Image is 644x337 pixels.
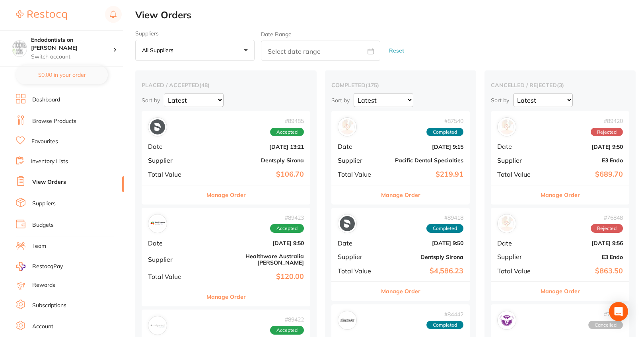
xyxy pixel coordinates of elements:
span: Date [148,240,198,247]
span: Rejected [591,224,623,233]
button: Manage Order [541,282,580,301]
b: E3 Endo [543,254,623,260]
b: $863.50 [543,267,623,275]
button: Manage Order [381,185,420,205]
span: Accepted [270,128,304,136]
b: [DATE] 13:21 [204,144,304,150]
span: Supplier [338,253,377,260]
img: Endodontists on Collins [12,41,27,55]
input: Select date range [261,41,380,61]
span: Total Value [148,171,198,178]
a: Dashboard [32,96,60,104]
span: # 84442 [426,311,463,318]
button: Manage Order [381,282,420,301]
p: Sort by [491,97,509,104]
button: $0.00 in your order [16,65,108,84]
img: HIT Dental & Medical Supplies [499,313,514,328]
a: Favourites [31,138,58,146]
button: All suppliers [135,40,255,61]
button: Reset [387,40,407,61]
button: Manage Order [541,185,580,205]
span: Date [338,240,377,247]
b: [DATE] 9:50 [384,240,463,246]
img: Restocq Logo [16,10,67,20]
img: Amalgadent [150,318,165,333]
b: $689.70 [543,170,623,179]
img: Pacific Dental Specialties [340,119,355,134]
a: Browse Products [32,117,76,125]
a: Suppliers [32,200,56,208]
b: [DATE] 9:50 [204,240,304,246]
span: RestocqPay [32,263,63,271]
b: Pacific Dental Specialties [384,157,463,164]
span: Date [148,143,198,150]
span: Supplier [497,157,537,164]
span: # 89422 [270,316,304,323]
div: Open Intercom Messenger [609,302,628,321]
h2: cancelled / rejected ( 3 ) [491,82,629,89]
img: Dentsply Sirona [340,216,355,231]
b: Healthware Australia [PERSON_NAME] [204,253,304,266]
h2: placed / accepted ( 48 ) [142,82,310,89]
button: Manage Order [206,287,246,306]
span: Total Value [338,267,377,275]
span: Date [497,240,537,247]
a: Rewards [32,281,55,289]
span: # 76338 [588,311,623,318]
span: Supplier [338,157,377,164]
a: Inventory Lists [31,158,68,166]
span: # 89485 [270,118,304,124]
span: # 89420 [591,118,623,124]
b: Dentsply Sirona [204,157,304,164]
span: Completed [426,224,463,233]
img: RestocqPay [16,262,25,271]
p: Sort by [331,97,350,104]
img: E3 Endo [499,119,514,134]
b: [DATE] 9:15 [384,144,463,150]
b: $4,586.23 [384,267,463,275]
p: All suppliers [142,47,177,54]
span: # 76848 [591,214,623,221]
button: Manage Order [206,185,246,205]
img: Healthware Australia Ridley [150,216,165,231]
span: Rejected [591,128,623,136]
span: # 89418 [426,214,463,221]
b: $120.00 [204,273,304,281]
a: Team [32,242,46,250]
span: # 89423 [270,214,304,221]
span: Supplier [497,253,537,260]
h4: Endodontists on Collins [31,36,113,52]
div: Healthware Australia Ridley#89423AcceptedDate[DATE] 9:50SupplierHealthware Australia [PERSON_NAME... [142,208,310,306]
h2: completed ( 175 ) [331,82,470,89]
a: Account [32,323,53,331]
img: Dentsply Sirona [150,119,165,134]
a: RestocqPay [16,262,63,271]
span: Total Value [497,171,537,178]
label: Suppliers [135,30,255,37]
span: Total Value [338,171,377,178]
a: Restocq Logo [16,6,67,24]
span: # 87540 [426,118,463,124]
a: Subscriptions [32,302,66,310]
a: View Orders [32,178,66,186]
b: $219.91 [384,170,463,179]
p: Sort by [142,97,160,104]
span: Cancelled [588,321,623,329]
b: E3 Endo [543,157,623,164]
span: Completed [426,321,463,329]
img: Independent Dental [340,313,355,328]
b: [DATE] 9:56 [543,240,623,246]
div: Dentsply Sirona#89485AcceptedDate[DATE] 13:21SupplierDentsply SironaTotal Value$106.70Manage Order [142,111,310,205]
span: Total Value [497,267,537,275]
label: Date Range [261,31,292,37]
span: Total Value [148,273,198,280]
span: Accepted [270,326,304,335]
h2: View Orders [135,10,644,21]
a: Budgets [32,221,54,229]
p: Switch account [31,53,113,61]
span: Accepted [270,224,304,233]
b: Dentsply Sirona [384,254,463,260]
span: Date [497,143,537,150]
img: E3 Endo [499,216,514,231]
span: Supplier [148,157,198,164]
